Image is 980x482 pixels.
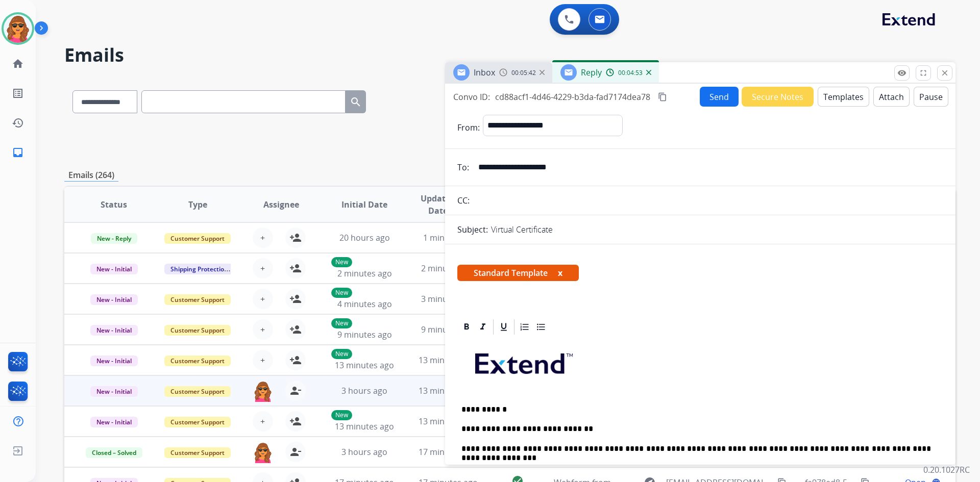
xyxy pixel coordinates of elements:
span: 3 hours ago [341,446,387,458]
span: Customer Support [164,417,231,427]
mat-icon: person_add [289,323,302,336]
span: + [260,232,265,244]
button: + [253,227,273,248]
p: New [331,288,352,298]
span: + [260,293,265,305]
p: New [331,318,352,328]
span: + [260,323,265,336]
span: 2 minutes ago [337,268,392,279]
div: Ordered List [517,319,532,335]
button: x [558,267,562,279]
span: New - Initial [90,386,138,397]
p: To: [457,161,469,173]
span: Assignee [263,198,299,211]
mat-icon: person_add [289,262,302,274]
span: 13 minutes ago [335,421,394,432]
button: Send [700,87,739,107]
span: 00:05:42 [511,69,536,77]
span: 2 minutes ago [421,263,476,274]
mat-icon: search [350,96,362,108]
span: Updated Date [415,192,461,217]
button: Attach [873,87,910,107]
span: 9 minutes ago [421,324,476,335]
span: Standard Template [457,265,579,281]
span: 1 minute ago [423,232,474,243]
div: Italic [475,319,491,335]
span: + [260,415,265,427]
p: New [331,349,352,359]
span: Customer Support [164,356,231,366]
span: New - Initial [90,325,138,336]
mat-icon: remove_red_eye [897,68,906,78]
span: Customer Support [164,294,231,305]
span: 13 minutes ago [419,385,478,396]
p: 0.20.1027RC [923,464,970,476]
p: Virtual Certificate [491,223,553,236]
p: From: [457,121,480,134]
button: Pause [914,87,948,107]
p: Emails (264) [64,169,118,182]
mat-icon: content_copy [658,92,667,102]
span: New - Initial [90,356,138,366]
mat-icon: close [940,68,949,78]
button: + [253,319,273,340]
mat-icon: list_alt [12,87,24,99]
span: New - Initial [90,294,138,305]
span: + [260,262,265,274]
button: Templates [818,87,869,107]
span: Initial Date [341,198,387,211]
span: New - Initial [90,264,138,274]
span: 4 minutes ago [337,298,392,310]
button: + [253,350,273,370]
span: 13 minutes ago [335,360,394,371]
mat-icon: person_add [289,354,302,366]
mat-icon: person_remove [289,446,302,458]
span: New - Reply [91,233,137,244]
mat-icon: inbox [12,146,24,159]
span: Status [101,198,127,211]
mat-icon: home [12,58,24,70]
p: CC: [457,194,470,207]
span: 13 minutes ago [419,354,478,366]
span: 20 hours ago [339,232,390,243]
mat-icon: fullscreen [919,68,928,78]
span: 17 minutes ago [419,446,478,458]
mat-icon: person_add [289,293,302,305]
p: New [331,257,352,267]
span: Shipping Protection [164,264,234,274]
button: Secure Notes [742,87,814,107]
span: 3 hours ago [341,385,387,396]
p: Convo ID: [453,91,490,103]
span: New - Initial [90,417,138,427]
span: Customer Support [164,447,231,458]
span: 9 minutes ago [337,329,392,340]
button: + [253,411,273,432]
span: 3 minutes ago [421,293,476,305]
p: Subject: [457,223,488,236]
img: agent-avatar [253,442,273,463]
span: Reply [581,67,602,78]
span: + [260,354,265,366]
span: Customer Support [164,233,231,244]
div: Bold [459,319,474,335]
span: 00:04:53 [618,69,643,77]
span: Type [188,198,207,211]
div: Underline [496,319,511,335]
span: 13 minutes ago [419,416,478,427]
p: New [331,410,352,420]
mat-icon: person_add [289,415,302,427]
span: Customer Support [164,386,231,397]
span: cd88acf1-4d46-4229-b3da-fad7174dea78 [495,91,650,103]
mat-icon: history [12,117,24,129]
mat-icon: person_remove [289,385,302,397]
img: agent-avatar [253,380,273,402]
img: avatar [4,14,32,43]
h2: Emails [64,45,955,65]
button: + [253,258,273,278]
span: Customer Support [164,325,231,336]
span: Closed – Solved [86,447,142,458]
div: Bullet List [533,319,549,335]
mat-icon: person_add [289,232,302,244]
span: Inbox [474,67,495,78]
button: + [253,289,273,309]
